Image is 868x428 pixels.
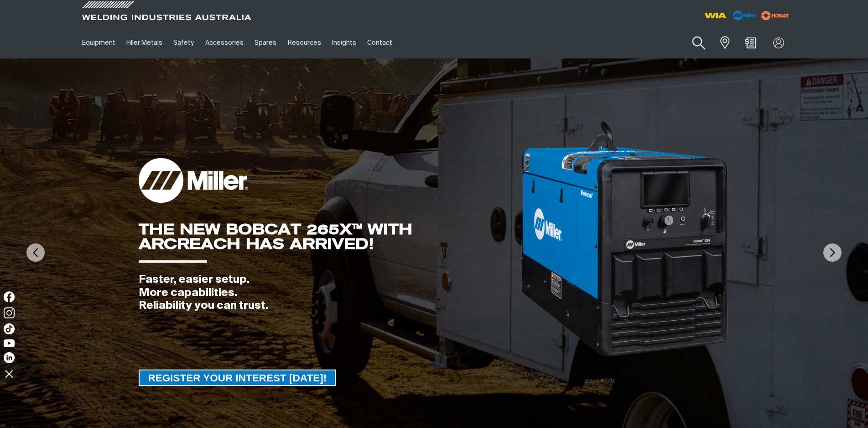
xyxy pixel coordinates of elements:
[681,30,717,56] button: Search products
[759,9,792,22] img: miller
[4,307,15,318] img: Instagram
[1,366,17,381] img: hide socials
[672,32,714,53] input: Product name or item number...
[4,291,15,302] img: Facebook
[249,27,282,58] a: Spares
[4,323,15,334] img: TikTok
[743,37,758,48] a: Shopping cart (0 product(s))
[200,27,249,58] a: Accessories
[139,273,519,312] div: Faster, easier setup. More capabilities. Reliability you can trust.
[26,243,45,262] img: PrevArrow
[282,27,326,58] a: Resources
[139,222,519,251] div: THE NEW BOBCAT 265X™ WITH ARCREACH HAS ARRIVED!
[4,352,15,363] img: LinkedIn
[121,27,168,58] a: Filler Metals
[77,27,121,58] a: Equipment
[327,27,362,58] a: Insights
[77,27,613,58] nav: Main
[140,370,335,386] span: REGISTER YOUR INTEREST [DATE]!
[168,27,199,58] a: Safety
[139,370,336,386] a: REGISTER YOUR INTEREST TODAY!
[362,27,398,58] a: Contact
[823,243,842,262] img: NextArrow
[4,339,15,347] img: YouTube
